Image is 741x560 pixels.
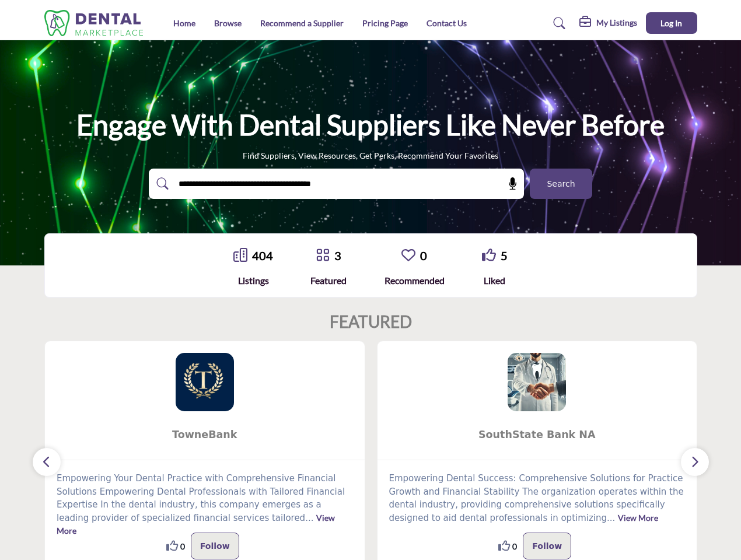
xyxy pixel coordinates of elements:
[200,539,230,553] p: Follow
[362,18,408,28] a: Pricing Page
[530,169,592,199] button: Search
[646,12,697,34] button: Log In
[542,14,573,33] a: Search
[596,17,637,28] h5: My Listings
[385,274,445,288] div: Recommended
[316,248,330,264] a: Go to Featured
[180,540,185,552] span: 0
[191,533,239,559] button: Follow
[57,513,335,536] a: View More
[401,248,415,264] a: Go to Recommended
[499,178,519,190] span: Search by Voice
[378,419,697,450] a: SouthState Bank NA
[305,513,313,523] span: ...
[243,150,498,162] p: Find Suppliers, View Resources, Get Perks, Recommend Your Favorites
[523,533,571,559] button: Follow
[427,18,467,28] a: Contact Us
[334,249,341,262] a: 3
[607,513,615,523] span: ...
[330,312,412,332] h2: FEATURED
[482,274,508,288] div: Liked
[420,249,427,262] a: 0
[57,472,353,538] p: Empowering Your Dental Practice with Comprehensive Financial Solutions Empowering Dental Professi...
[482,248,496,262] i: Go to Liked
[508,353,566,411] img: SouthState Bank NA
[512,540,517,552] span: 0
[173,18,195,28] a: Home
[233,274,273,288] div: Listings
[660,18,682,28] span: Log In
[532,539,562,553] p: Follow
[45,419,365,450] a: TowneBank
[260,18,344,28] a: Recommend a Supplier
[44,10,149,36] img: Site Logo
[176,353,234,411] img: TowneBank
[501,249,508,262] a: 5
[76,107,665,143] h1: Engage with Dental Suppliers Like Never Before
[62,419,347,450] b: TowneBank
[252,249,273,262] a: 404
[310,274,347,288] div: Featured
[389,472,686,524] p: Empowering Dental Success: Comprehensive Solutions for Practice Growth and Financial Stability Th...
[395,427,680,442] span: SouthState Bank NA
[395,419,680,450] b: SouthState Bank NA
[62,427,347,442] span: TowneBank
[547,178,575,190] span: Search
[214,18,242,28] a: Browse
[618,513,658,523] a: View More
[579,16,637,30] div: My Listings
